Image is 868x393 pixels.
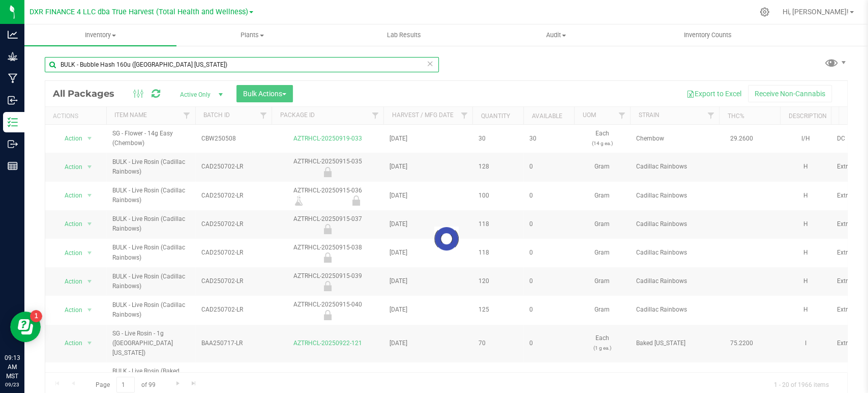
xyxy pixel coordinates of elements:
[10,312,41,342] iframe: Resource center
[328,24,480,46] a: Lab Results
[427,57,434,70] span: Clear
[8,30,18,40] inline-svg: Analytics
[8,51,18,62] inline-svg: Grow
[30,310,42,322] iframe: Resource center unread badge
[783,8,849,16] span: Hi, [PERSON_NAME]!
[632,24,784,46] a: Inventory Counts
[480,24,632,46] a: Audit
[758,7,771,17] div: Manage settings
[8,73,18,83] inline-svg: Manufacturing
[8,161,18,171] inline-svg: Reports
[8,139,18,149] inline-svg: Outbound
[176,24,328,46] a: Plants
[45,57,439,72] input: Search Package ID, Item Name, SKU, Lot or Part Number...
[481,31,632,40] span: Audit
[5,381,20,388] p: 09/23
[8,95,18,105] inline-svg: Inbound
[177,31,328,40] span: Plants
[670,31,745,40] span: Inventory Counts
[29,8,248,16] span: DXR FINANCE 4 LLC dba True Harvest (Total Health and Wellness)
[5,353,20,381] p: 09:13 AM MST
[373,31,435,40] span: Lab Results
[24,24,176,46] a: Inventory
[24,31,176,40] span: Inventory
[8,117,18,127] inline-svg: Inventory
